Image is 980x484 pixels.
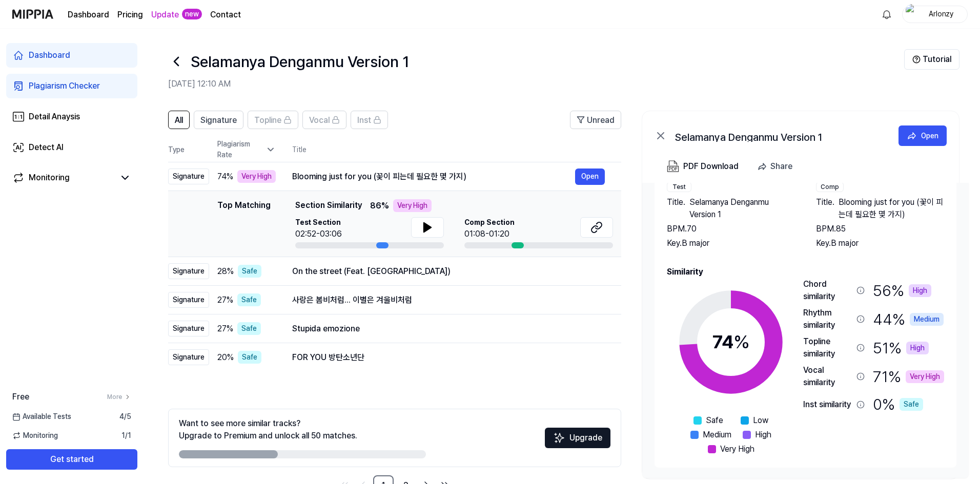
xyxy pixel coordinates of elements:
[29,172,70,184] div: Monitoring
[667,237,795,249] div: Key. B major
[873,335,929,360] div: 51 %
[770,160,792,173] div: Share
[816,237,945,249] div: Key. B major
[904,49,959,70] button: Tutorial
[29,49,70,61] div: Dashboard
[816,223,945,235] div: BPM. 85
[545,428,610,448] button: Upgrade
[910,313,944,326] div: Medium
[803,335,852,360] div: Topline similarity
[667,223,795,235] div: BPM. 70
[121,430,131,441] span: 1 / 1
[248,111,298,129] button: Topline
[675,130,880,142] div: Selamanya Denganmu Version 1
[906,4,918,25] img: profile
[906,342,929,354] div: High
[873,393,923,416] div: 0 %
[733,331,750,353] span: %
[302,111,346,129] button: Vocal
[217,351,234,364] span: 20 %
[168,349,209,365] div: Signature
[12,430,58,441] span: Monitoring
[570,111,621,129] button: Unread
[168,263,209,279] div: Signature
[351,111,388,129] button: Inst
[370,200,389,212] span: 86 %
[182,9,202,19] div: new
[168,321,209,336] div: Signature
[642,183,969,478] a: Song InfoTestTitle.Selamanya Denganmu Version 1BPM.70Key.B majorCompTitle.Blooming just for you (...
[29,111,80,123] div: Detail Anaysis
[292,351,605,364] div: FOR YOU 방탄소년단
[902,6,968,23] button: profileArlonzy
[295,228,342,240] div: 02:52-03:06
[238,351,261,364] div: Safe
[393,199,432,212] div: Very High
[217,139,276,160] div: Plagiarism Rate
[238,265,261,278] div: Safe
[706,414,723,427] span: Safe
[6,43,137,68] a: Dashboard
[217,199,271,248] div: Top Matching
[6,104,137,129] a: Detail Anaysis
[357,114,371,127] span: Inst
[168,169,209,184] div: Signature
[816,182,844,192] div: Comp
[873,307,944,331] div: 44 %
[667,196,685,221] span: Title .
[667,182,691,192] div: Test
[6,449,137,470] button: Get started
[464,228,515,240] div: 01:08-01:20
[816,196,834,221] span: Title .
[899,125,947,146] button: Open
[803,278,852,303] div: Chord similarity
[254,114,281,127] span: Topline
[575,169,605,185] button: Open
[292,323,605,335] div: Stupida emozione
[107,392,131,402] a: More
[753,414,768,427] span: Low
[873,364,944,389] div: 71 %
[921,130,938,141] div: Open
[703,429,731,441] span: Medium
[217,265,234,278] span: 28 %
[168,137,209,162] th: Type
[6,135,137,160] a: Detect AI
[217,294,233,306] span: 27 %
[210,9,241,21] a: Contact
[912,55,921,64] img: Help
[292,265,605,278] div: On the street (Feat. [GEOGRAPHIC_DATA])
[179,417,357,442] div: Want to see more similar tracks? Upgrade to Premium and unlock all 50 matches.
[873,278,931,303] div: 56 %
[117,9,143,21] a: Pricing
[906,370,944,383] div: Very High
[217,323,233,335] span: 27 %
[68,9,109,21] a: Dashboard
[803,364,852,389] div: Vocal similarity
[921,8,961,19] div: Arlonzy
[900,398,923,411] div: Safe
[753,156,801,177] button: Share
[755,429,771,441] span: High
[237,322,261,335] div: Safe
[839,196,945,221] span: Blooming just for you (꽃이 피는데 필요한 몇 가지)
[667,160,679,173] img: PDF Download
[665,156,741,177] button: PDF Download
[720,443,754,455] span: Very High
[168,111,190,129] button: All
[909,284,931,297] div: High
[237,293,261,306] div: Safe
[292,171,575,183] div: Blooming just for you (꽃이 피는데 필요한 몇 가지)
[168,292,209,308] div: Signature
[295,199,362,212] span: Section Similarity
[29,80,100,92] div: Plagiarism Checker
[803,398,852,411] div: Inst similarity
[712,328,750,356] div: 74
[545,436,610,446] a: SparklesUpgrade
[119,411,131,422] span: 4 / 5
[587,114,615,127] span: Unread
[151,9,179,21] a: Update
[12,411,71,422] span: Available Tests
[803,307,852,331] div: Rhythm similarity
